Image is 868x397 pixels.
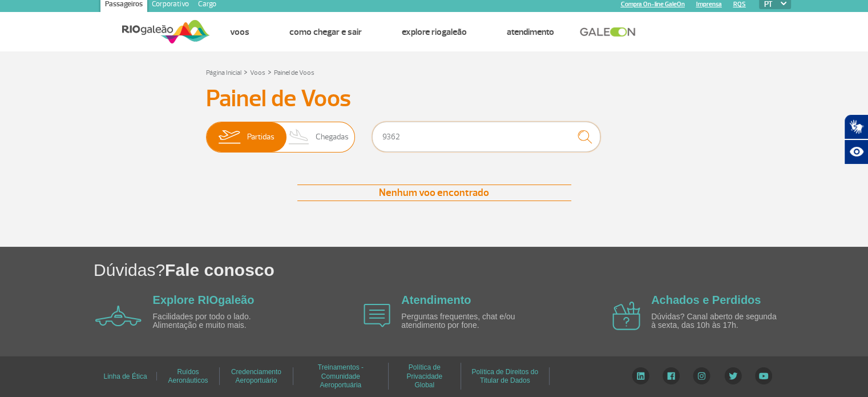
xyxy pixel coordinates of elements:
a: Atendimento [507,26,554,38]
img: slider-embarque [211,122,247,152]
a: Atendimento [401,294,471,306]
img: Instagram [693,367,710,384]
a: Explore RIOgaleão [402,26,467,38]
a: Imprensa [696,1,722,8]
img: Twitter [724,367,742,384]
a: Explore RIOgaleão [153,294,255,306]
a: Como chegar e sair [289,26,362,38]
a: Compra On-line GaleOn [621,1,685,8]
img: airplane icon [364,304,390,327]
a: Treinamentos - Comunidade Aeroportuária [318,359,364,393]
a: Credenciamento Aeroportuário [231,364,281,388]
h1: Dúvidas? [94,258,868,282]
img: airplane icon [612,302,640,330]
a: Página Inicial [206,69,241,77]
input: Voo, cidade ou cia aérea [372,122,600,152]
img: LinkedIn [632,367,649,384]
p: Facilidades por todo o lado. Alimentação e muito mais. [153,312,284,330]
span: Chegadas [316,122,349,152]
a: Voos [230,26,249,38]
a: Política de Direitos do Titular de Dados [471,364,538,388]
a: Ruídos Aeronáuticos [168,364,208,388]
button: Abrir recursos assistivos. [844,139,868,165]
a: RQS [733,1,746,8]
a: > [268,65,272,78]
a: Achados e Perdidos [651,294,761,306]
img: airplane icon [95,306,142,326]
h3: Painel de Voos [206,85,663,113]
div: Nenhum voo encontrado [297,185,571,201]
img: slider-desembarque [282,122,316,152]
img: YouTube [755,367,772,384]
button: Abrir tradutor de língua de sinais. [844,114,868,139]
a: Política de Privacidade Global [406,359,442,393]
a: Painel de Voos [274,69,314,77]
a: Voos [250,69,265,77]
span: Fale conosco [165,260,274,279]
a: Linha de Ética [103,368,147,384]
a: > [244,65,248,78]
span: Partidas [247,122,274,152]
p: Perguntas frequentes, chat e/ou atendimento por fone. [401,312,532,330]
div: Plugin de acessibilidade da Hand Talk. [844,114,868,165]
p: Dúvidas? Canal aberto de segunda à sexta, das 10h às 17h. [651,312,782,330]
img: Facebook [663,367,680,384]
